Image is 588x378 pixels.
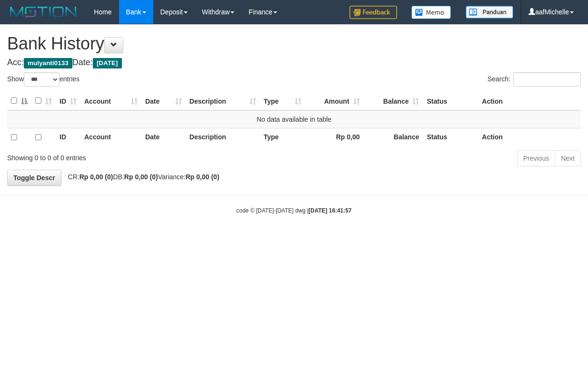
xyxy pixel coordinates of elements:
img: panduan.png [466,6,513,19]
label: Search: [488,72,581,87]
img: Button%20Memo.svg [411,6,451,19]
th: Date [141,128,186,146]
strong: Rp 0,00 (0) [80,173,113,181]
th: Description: activate to sort column ascending [186,92,260,110]
th: Description [186,128,260,146]
input: Search: [513,72,581,87]
th: ID [56,128,80,146]
th: Status [423,128,478,146]
img: MOTION_logo.png [7,5,80,19]
th: Action [478,128,581,146]
label: Show entries [7,72,80,87]
small: code © [DATE]-[DATE] dwg | [237,207,352,214]
th: Balance: activate to sort column ascending [364,92,423,110]
span: CR: DB: Variance: [63,173,219,181]
strong: Rp 0,00 (0) [124,173,158,181]
a: Previous [517,150,555,166]
span: mulyanti0133 [24,58,72,68]
th: Account [80,128,141,146]
div: Showing 0 to 0 of 0 entries [7,149,238,163]
th: Rp 0,00 [305,128,364,146]
th: Type [260,128,305,146]
a: Next [555,150,581,166]
th: : activate to sort column descending [7,92,31,110]
img: Feedback.jpg [349,6,397,19]
strong: [DATE] 16:41:57 [309,207,351,214]
th: Date: activate to sort column ascending [141,92,186,110]
th: Action [478,92,581,110]
th: Account: activate to sort column ascending [80,92,141,110]
th: : activate to sort column ascending [31,92,56,110]
th: ID: activate to sort column ascending [56,92,80,110]
span: [DATE] [93,58,122,68]
th: Status [423,92,478,110]
strong: Rp 0,00 (0) [186,173,219,181]
a: Toggle Descr [7,170,61,186]
td: No data available in table [7,110,581,128]
th: Type: activate to sort column ascending [260,92,305,110]
h1: Bank History [7,34,581,53]
th: Amount: activate to sort column ascending [305,92,364,110]
h4: Acc: Date: [7,58,581,68]
select: Showentries [24,72,60,87]
th: Balance [364,128,423,146]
